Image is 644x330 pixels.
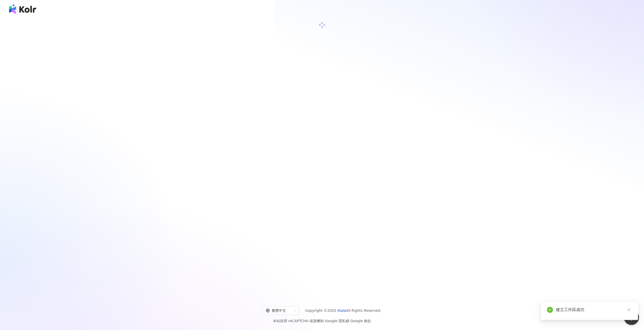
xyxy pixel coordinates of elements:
a: Google 條款 [350,319,371,323]
a: Google 隱私權 [325,319,349,323]
a: iKala [337,309,346,313]
span: close [627,308,631,312]
span: | [349,319,350,323]
div: 繁體中文 [266,306,292,315]
span: check-circle [547,307,553,313]
span: 本站採用 reCAPTCHA 保護機制 [273,318,371,324]
span: Copyright © 2025 All Rights Reserved. [305,307,381,314]
div: 建立工作區成功 [556,307,632,313]
img: logo [9,4,36,14]
span: | [324,319,325,323]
